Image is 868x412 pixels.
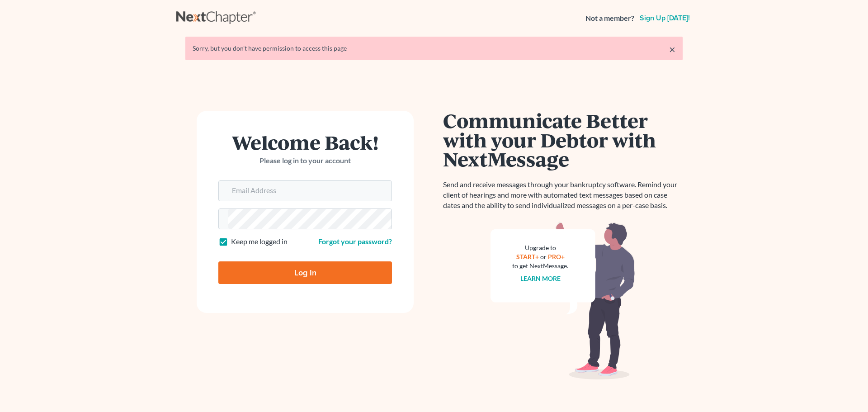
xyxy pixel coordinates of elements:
div: to get NextMessage. [512,261,568,270]
a: Forgot your password? [318,237,392,246]
a: START+ [516,253,539,260]
h1: Communicate Better with your Debtor with NextMessage [443,111,683,169]
a: PRO+ [548,253,565,260]
span: or [540,253,547,260]
a: × [669,44,675,55]
strong: Not a member? [585,13,634,24]
input: Log In [218,261,392,284]
img: nextmessage_bg-59042aed3d76b12b5cd301f8e5b87938c9018125f34e5fa2b7a6b67550977c72.svg [491,222,635,380]
a: Learn more [520,275,561,282]
a: Sign up [DATE]! [638,14,692,22]
div: Upgrade to [512,243,568,252]
h1: Welcome Back! [218,133,392,152]
div: Sorry, but you don't have permission to access this page [193,44,675,53]
p: Please log in to your account [218,156,392,166]
input: Email Address [228,181,392,201]
p: Send and receive messages through your bankruptcy software. Remind your client of hearings and mo... [443,180,683,211]
label: Keep me logged in [231,237,288,247]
